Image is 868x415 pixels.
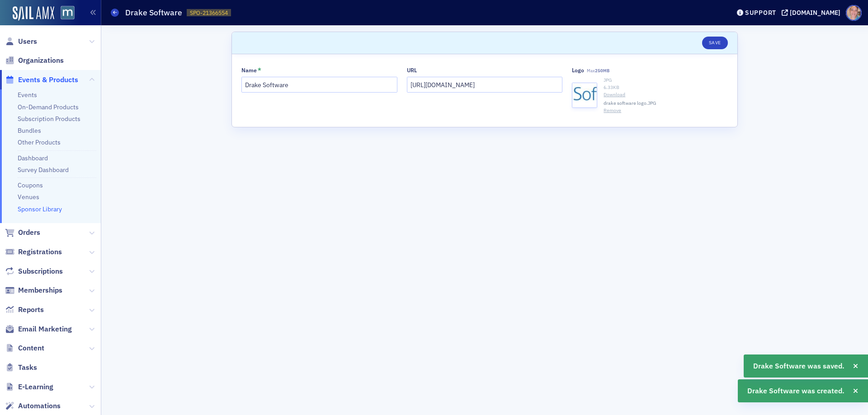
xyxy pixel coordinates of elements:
div: Name [241,67,257,74]
span: SPO-21366554 [190,9,228,17]
a: Subscription Products [18,115,80,123]
a: On-Demand Products [18,103,79,111]
a: Users [5,37,37,47]
a: View Homepage [54,6,75,21]
a: Bundles [18,126,41,135]
span: E-Learning [18,382,53,392]
button: Remove [604,107,621,114]
div: Support [745,9,776,17]
a: Download [604,91,728,98]
a: Other Products [18,138,61,146]
span: Organizations [18,56,64,65]
span: Drake Software was saved. [753,361,844,372]
a: E-Learning [5,382,53,392]
a: Sponsor Library [18,205,62,213]
a: Survey Dashboard [18,166,69,174]
span: Max [587,68,609,74]
a: Tasks [5,363,37,373]
button: Save [702,37,728,49]
span: Profile [846,5,862,21]
a: Dashboard [18,154,48,162]
div: URL [407,67,417,74]
a: Subscriptions [5,266,63,276]
a: Venues [18,193,39,201]
span: Automations [18,401,61,411]
a: Automations [5,401,61,411]
span: Content [18,343,44,353]
span: Events & Products [18,75,78,85]
span: Email Marketing [18,324,72,334]
abbr: This field is required [258,67,261,73]
div: JPG [604,77,728,84]
span: Users [18,37,37,47]
span: Tasks [18,363,37,373]
span: Drake Software was created. [747,386,844,396]
span: Orders [18,228,40,238]
a: Email Marketing [5,324,72,334]
a: Events [18,91,37,99]
a: Memberships [5,285,62,295]
a: Orders [5,228,40,238]
h1: Drake Software [125,7,182,18]
a: Registrations [5,247,62,257]
button: [DOMAIN_NAME] [782,9,844,16]
a: Events & Products [5,75,78,85]
div: 6.33 KB [604,84,728,91]
span: Reports [18,305,44,315]
span: Registrations [18,247,62,257]
div: Logo [572,67,584,74]
a: Organizations [5,56,64,65]
div: [DOMAIN_NAME] [790,9,840,17]
a: Coupons [18,181,43,189]
span: Memberships [18,285,62,295]
span: Subscriptions [18,266,63,276]
span: drake software logo.JPG [604,100,656,107]
img: SailAMX [61,6,75,20]
a: Reports [5,305,44,315]
img: SailAMX [13,6,54,21]
a: Content [5,343,44,353]
span: 250MB [595,68,609,74]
